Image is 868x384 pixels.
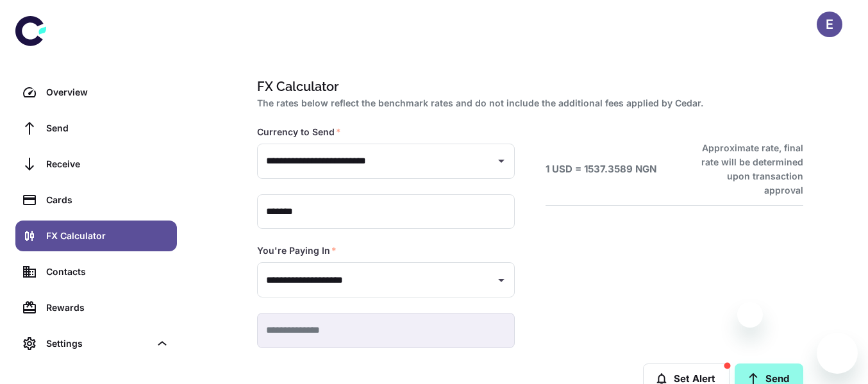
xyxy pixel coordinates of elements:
[46,301,169,315] div: Rewards
[15,149,177,179] a: Receive
[257,77,798,96] h1: FX Calculator
[46,121,169,135] div: Send
[46,229,169,243] div: FX Calculator
[257,244,337,257] label: You're Paying In
[15,256,177,287] a: Contacts
[46,337,150,351] div: Settings
[15,328,177,359] div: Settings
[15,185,177,215] a: Cards
[817,12,842,37] button: E
[46,265,169,279] div: Contacts
[546,162,656,177] h6: 1 USD = 1537.3589 NGN
[15,113,177,144] a: Send
[15,292,177,323] a: Rewards
[492,271,510,289] button: Open
[15,221,177,251] a: FX Calculator
[46,193,169,207] div: Cards
[687,141,803,197] h6: Approximate rate, final rate will be determined upon transaction approval
[46,85,169,99] div: Overview
[817,333,858,374] iframe: Button to launch messaging window
[492,152,510,170] button: Open
[46,157,169,171] div: Receive
[15,77,177,108] a: Overview
[257,126,341,138] label: Currency to Send
[737,302,763,328] iframe: Close message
